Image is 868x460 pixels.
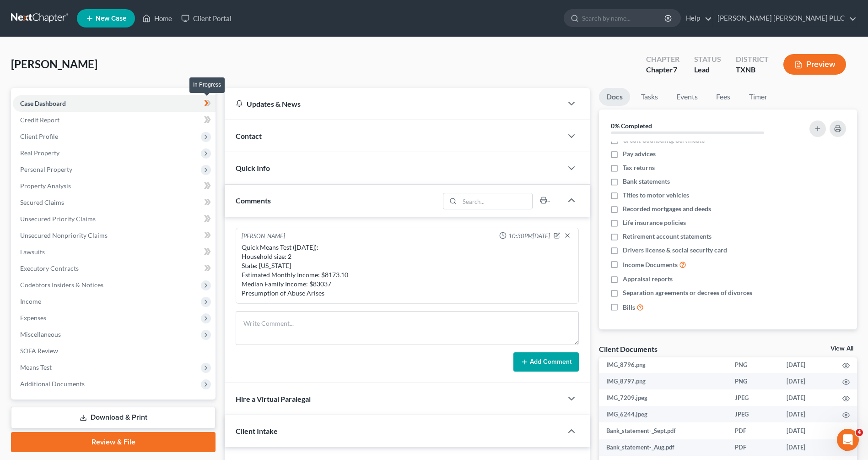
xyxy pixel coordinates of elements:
[623,163,655,172] span: Tax returns
[599,356,728,373] td: IMG_8796.png
[673,65,677,74] span: 7
[728,422,779,439] td: PDF
[20,116,59,124] span: Credit Report
[20,149,59,157] span: Real Property
[611,122,652,130] strong: 0% Completed
[623,288,752,297] span: Separation agreements or decrees of divorces
[20,198,64,206] span: Secured Claims
[20,363,52,371] span: Means Test
[242,243,573,298] div: Quick Means Test ([DATE]): Household size: 2 State: [US_STATE] Estimated Monthly Income: $8173.10...
[736,65,769,75] div: TXNB
[20,165,72,173] span: Personal Property
[599,406,728,422] td: IMG_6244.jpeg
[599,422,728,439] td: Bank_statement-_Sept.pdf
[20,330,61,338] span: Miscellaneous
[779,422,835,439] td: [DATE]
[779,406,835,422] td: [DATE]
[623,274,673,284] span: Appraisal reports
[11,57,97,71] span: [PERSON_NAME]
[830,345,853,352] a: View All
[694,54,721,65] div: Status
[13,227,216,244] a: Unsecured Nonpriority Claims
[242,232,285,241] div: [PERSON_NAME]
[236,99,551,109] div: Updates & News
[623,218,686,227] span: Life insurance policies
[728,389,779,406] td: JPEG
[177,10,236,27] a: Client Portal
[20,314,46,322] span: Expenses
[623,260,678,269] span: Income Documents
[623,232,712,241] span: Retirement account statements
[779,389,835,406] td: [DATE]
[20,99,66,107] span: Case Dashboard
[20,231,108,239] span: Unsecured Nonpriority Claims
[623,303,635,312] span: Bills
[11,407,216,428] a: Download & Print
[779,439,835,456] td: [DATE]
[20,248,45,256] span: Lawsuits
[513,352,579,372] button: Add Comment
[236,394,311,403] span: Hire a Virtual Paralegal
[623,246,727,255] span: Drivers license & social security card
[694,65,721,75] div: Lead
[856,429,863,436] span: 4
[599,344,658,354] div: Client Documents
[236,131,262,140] span: Contact
[20,215,96,223] span: Unsecured Priority Claims
[189,77,225,93] div: In Progress
[646,54,679,65] div: Chapter
[236,196,271,205] span: Comments
[20,380,85,388] span: Additional Documents
[599,88,630,106] a: Docs
[837,429,859,451] iframe: Intercom live chat
[599,373,728,389] td: IMG_8797.png
[138,10,177,27] a: Home
[623,191,689,200] span: Titles to motor vehicles
[13,244,216,260] a: Lawsuits
[20,347,58,355] span: SOFA Review
[728,439,779,456] td: PDF
[96,15,126,22] span: New Case
[646,65,679,75] div: Chapter
[20,182,71,190] span: Property Analysis
[20,281,103,289] span: Codebtors Insiders & Notices
[13,343,216,359] a: SOFA Review
[728,373,779,389] td: PNG
[742,88,775,106] a: Timer
[11,432,216,452] a: Review & File
[623,204,711,214] span: Recorded mortgages and deeds
[13,95,216,112] a: Case Dashboard
[236,427,278,435] span: Client Intake
[728,356,779,373] td: PNG
[681,10,712,27] a: Help
[599,439,728,456] td: Bank_statement-_Aug.pdf
[669,88,705,106] a: Events
[783,54,846,75] button: Preview
[236,164,270,172] span: Quick Info
[13,112,216,128] a: Credit Report
[459,193,532,209] input: Search...
[623,177,670,186] span: Bank statements
[20,297,41,305] span: Income
[736,54,769,65] div: District
[634,88,665,106] a: Tasks
[13,211,216,227] a: Unsecured Priority Claims
[20,264,79,272] span: Executory Contracts
[709,88,738,106] a: Fees
[779,356,835,373] td: [DATE]
[13,260,216,277] a: Executory Contracts
[20,132,58,140] span: Client Profile
[582,10,666,27] input: Search by name...
[713,10,857,27] a: [PERSON_NAME] [PERSON_NAME] PLLC
[508,232,550,241] span: 10:30PM[DATE]
[13,178,216,194] a: Property Analysis
[599,389,728,406] td: IMG_7209.jpeg
[623,149,656,159] span: Pay advices
[779,373,835,389] td: [DATE]
[728,406,779,422] td: JPEG
[13,194,216,211] a: Secured Claims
